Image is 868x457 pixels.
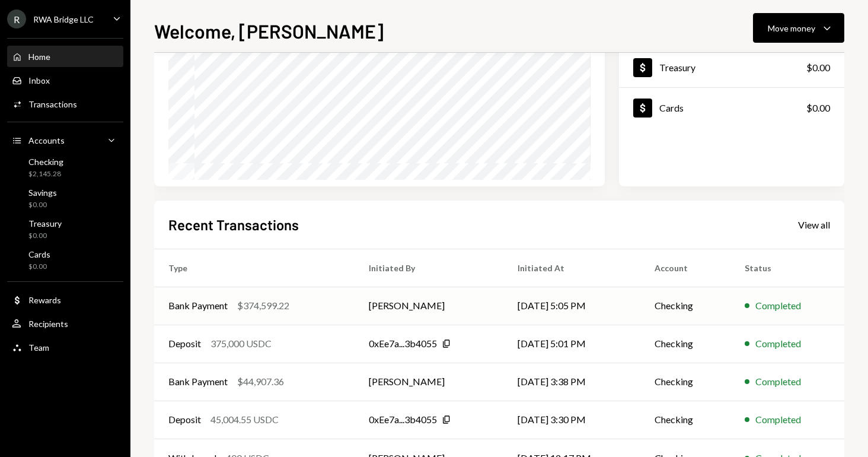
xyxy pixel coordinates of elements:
[168,215,299,234] h2: Recent Transactions
[28,319,68,329] div: Recipients
[28,295,61,305] div: Rewards
[503,363,640,401] td: [DATE] 3:38 PM
[154,19,384,43] h1: Welcome, [PERSON_NAME]
[7,69,123,91] a: Inbox
[503,249,640,287] th: Initiated At
[28,342,49,353] div: Team
[28,231,62,241] div: $0.00
[369,412,437,427] div: 0xEe7a...3b4055
[7,215,123,243] a: Treasury$0.00
[28,249,50,259] div: Cards
[28,188,57,198] div: Savings
[640,363,730,401] td: Checking
[355,363,503,401] td: [PERSON_NAME]
[28,169,63,179] div: $2,145.28
[753,13,844,43] button: Move money
[210,337,272,351] div: 375,000 USDC
[640,287,730,325] td: Checking
[619,47,844,87] a: Treasury$0.00
[640,401,730,439] td: Checking
[237,299,289,313] div: $374,599.22
[503,287,640,325] td: [DATE] 5:05 PM
[806,61,830,75] div: $0.00
[355,249,503,287] th: Initiated By
[7,337,123,358] a: Team
[28,157,63,167] div: Checking
[28,218,62,228] div: Treasury
[154,249,355,287] th: Type
[28,52,50,62] div: Home
[33,14,94,24] div: RWA Bridge LLC
[168,375,228,389] div: Bank Payment
[755,375,801,389] div: Completed
[755,337,801,351] div: Completed
[369,337,437,351] div: 0xEe7a...3b4055
[7,289,123,310] a: Rewards
[7,46,123,67] a: Home
[210,412,279,427] div: 45,004.55 USDC
[7,313,123,334] a: Recipients
[168,337,201,351] div: Deposit
[7,9,26,28] div: R
[659,62,695,73] div: Treasury
[28,200,57,210] div: $0.00
[503,325,640,363] td: [DATE] 5:01 PM
[640,325,730,363] td: Checking
[798,219,830,231] div: View all
[7,184,123,212] a: Savings$0.00
[28,262,50,272] div: $0.00
[7,129,123,151] a: Accounts
[755,299,801,313] div: Completed
[28,75,50,85] div: Inbox
[619,88,844,128] a: Cards$0.00
[659,102,684,113] div: Cards
[730,249,844,287] th: Status
[28,135,65,145] div: Accounts
[7,93,123,115] a: Transactions
[640,249,730,287] th: Account
[168,412,201,427] div: Deposit
[28,99,77,109] div: Transactions
[355,287,503,325] td: [PERSON_NAME]
[237,375,284,389] div: $44,907.36
[503,401,640,439] td: [DATE] 3:30 PM
[768,22,815,34] div: Move money
[806,101,830,115] div: $0.00
[7,246,123,274] a: Cards$0.00
[798,218,830,231] a: View all
[755,412,801,427] div: Completed
[7,153,123,182] a: Checking$2,145.28
[168,299,228,313] div: Bank Payment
